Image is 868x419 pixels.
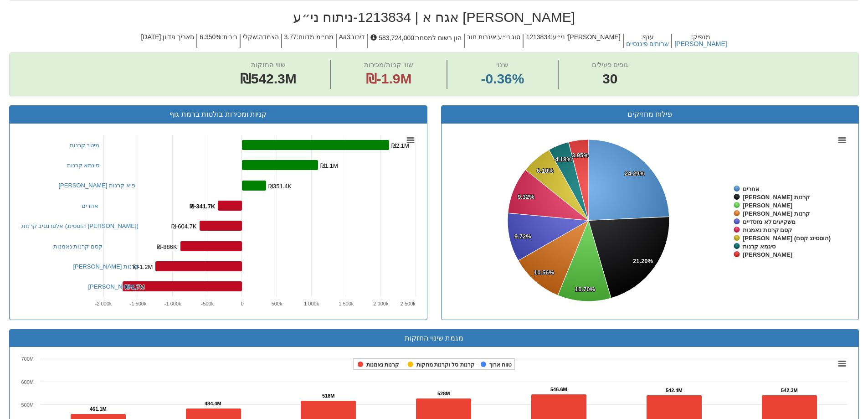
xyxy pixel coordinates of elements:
span: גופים פעילים [592,61,628,68]
tspan: סיגמא קרנות [743,243,776,250]
tspan: 6.10% [537,167,554,174]
a: אחרים [82,202,98,209]
h5: סוג ני״ע : איגרות חוב [464,34,523,48]
tspan: 21.20% [633,258,653,264]
h5: ענף : [623,34,672,48]
text: 600M [21,379,34,385]
tspan: 10.56% [534,269,555,276]
tspan: [PERSON_NAME] [743,251,792,258]
tspan: 2 500k [400,301,416,306]
tspan: [PERSON_NAME] [743,202,792,209]
text: 700M [21,356,34,362]
a: מיטב קרנות [70,142,100,149]
h3: פילוח מחזיקים [448,110,852,119]
h5: תאריך פדיון : [DATE] [139,34,196,48]
h3: מגמת שינוי החזקות [16,334,852,342]
tspan: 461.1M [90,406,107,412]
text: 500k [271,301,282,306]
tspan: 3.95% [572,152,589,159]
tspan: טווח ארוך [489,362,512,368]
tspan: 1 500k [339,301,354,306]
tspan: -1 000k [164,301,181,306]
text: 0 [241,301,243,306]
button: [PERSON_NAME] [674,41,727,47]
tspan: אחרים [743,186,760,192]
h5: מנפיק : [671,34,729,48]
tspan: 9.32% [518,193,534,200]
tspan: 518M [322,393,335,398]
tspan: 528M [437,391,450,396]
span: -0.36% [481,69,524,89]
h5: ריבית : 6.350% [196,34,239,48]
span: שינוי [496,61,508,68]
tspan: ₪2.1M [391,142,409,149]
h3: קניות ומכירות בולטות ברמת גוף [16,110,420,119]
h5: [PERSON_NAME]' ני״ע : 1213834 [523,34,622,48]
tspan: [PERSON_NAME] קרנות [743,194,810,201]
a: קסם קרנות נאמנות [53,243,103,250]
tspan: 24.29% [625,170,645,177]
tspan: 1 000k [304,301,319,306]
tspan: 542.3M [781,388,798,393]
a: [PERSON_NAME] [88,283,137,290]
tspan: 542.4M [666,388,683,393]
tspan: קרנות נאמנות [366,362,399,368]
h5: דירוג : Aa3 [336,34,368,48]
tspan: 10.70% [575,286,596,293]
tspan: ₪-886K [157,243,177,250]
tspan: משקיעים לא מוסדיים [743,218,796,225]
tspan: 2 000k [373,301,389,306]
span: ₪-1.9M [366,71,412,86]
a: [PERSON_NAME] פיא קרנות [59,182,135,189]
tspan: ₪-604.7K [171,223,197,230]
tspan: [PERSON_NAME] (הוסטינג קסם) [743,235,831,242]
a: סיגמא קרנות [67,162,100,169]
h5: הון רשום למסחר : 583,724,000 [367,34,463,48]
tspan: קסם קרנות נאמנות [743,227,792,233]
tspan: ₪1.1M [320,162,338,169]
span: ₪542.3M [240,71,297,86]
tspan: [PERSON_NAME] קרנות [743,210,810,217]
tspan: 484.4M [205,401,221,406]
tspan: 4.18% [555,156,572,163]
tspan: 9.72% [514,233,531,240]
span: שווי קניות/מכירות [364,61,413,68]
h2: [PERSON_NAME] אגח א | 1213834 - ניתוח ני״ע [9,10,859,25]
tspan: -1 500k [129,301,146,306]
h5: מח״מ מדווח : 3.77 [281,34,336,48]
span: 30 [592,69,628,89]
tspan: ₪-1.2M [133,264,153,270]
a: [PERSON_NAME] קרנות [73,263,139,270]
tspan: קרנות סל וקרנות מחקות [416,362,475,368]
tspan: ₪-341.7K [190,203,216,210]
text: 500M [21,402,34,408]
tspan: 546.6M [550,387,567,392]
text: -500k [201,301,214,306]
button: שרותים פיננסיים [626,41,669,47]
h5: הצמדה : שקלי [240,34,281,48]
a: אלטרנטיב קרנות (הוסטינג [PERSON_NAME]) [21,222,139,229]
tspan: ₪351.4K [268,183,292,190]
span: שווי החזקות [251,61,286,68]
tspan: -2 000k [95,301,112,306]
